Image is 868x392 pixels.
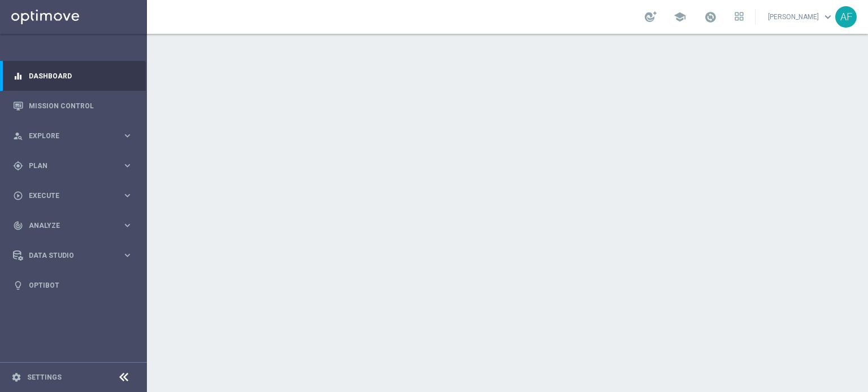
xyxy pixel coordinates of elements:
i: keyboard_arrow_right [122,250,133,261]
a: [PERSON_NAME]keyboard_arrow_down [767,8,835,25]
button: Mission Control [12,102,133,111]
div: Data Studio [13,250,122,261]
span: Explore [29,133,122,139]
div: AF [835,6,857,28]
a: Mission Control [29,91,133,121]
i: settings [11,372,21,382]
button: track_changes Analyze keyboard_arrow_right [12,221,133,230]
i: keyboard_arrow_right [122,190,133,201]
i: keyboard_arrow_right [122,220,133,231]
i: person_search [13,131,23,141]
span: Plan [29,162,122,169]
a: Optibot [29,270,133,300]
span: Data Studio [29,252,122,259]
span: school [674,11,686,23]
i: lightbulb [13,280,23,290]
div: Execute [13,191,122,201]
div: Explore [13,131,122,141]
div: Optibot [13,270,133,300]
span: Execute [29,192,122,199]
div: Mission Control [13,91,133,121]
span: keyboard_arrow_down [822,11,834,23]
button: equalizer Dashboard [12,72,133,81]
i: play_circle_outline [13,191,23,201]
i: gps_fixed [13,161,23,171]
div: Dashboard [13,61,133,91]
button: gps_fixed Plan keyboard_arrow_right [12,161,133,170]
div: Plan [13,161,122,171]
div: Analyze [13,221,122,231]
span: Analyze [29,222,122,229]
button: lightbulb Optibot [12,281,133,290]
i: equalizer [13,71,23,81]
i: keyboard_arrow_right [122,160,133,171]
a: Dashboard [29,61,133,91]
i: track_changes [13,221,23,231]
button: Data Studio keyboard_arrow_right [12,251,133,260]
i: keyboard_arrow_right [122,130,133,141]
button: person_search Explore keyboard_arrow_right [12,131,133,140]
a: Settings [27,374,62,381]
button: play_circle_outline Execute keyboard_arrow_right [12,191,133,200]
